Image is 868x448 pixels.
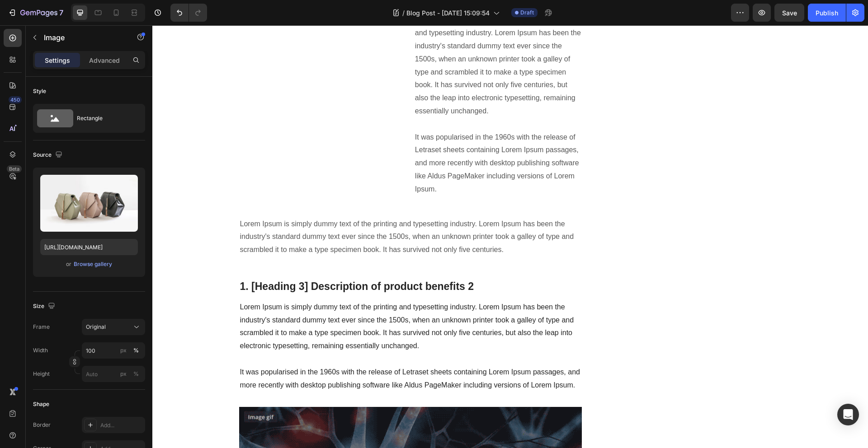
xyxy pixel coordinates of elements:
[33,400,49,408] div: Shape
[7,165,22,173] div: Beta
[86,323,106,331] span: Original
[774,4,804,22] button: Save
[782,9,797,17] span: Save
[33,370,50,378] label: Height
[77,108,132,129] div: Rectangle
[40,175,138,232] img: preview-image
[88,192,429,231] p: Lorem Ipsum is simply dummy text of the printing and typesetting industry. Lorem Ipsum has been t...
[9,96,22,103] div: 450
[808,4,846,22] button: Publish
[133,370,139,378] div: %
[88,255,429,268] p: 1. [Heading 3] Description of product benefits 2
[120,346,127,355] div: px
[33,87,46,95] div: Style
[120,370,127,378] div: px
[40,239,138,255] input: https://example.com/image.jpg
[406,8,490,18] span: Blog Post - [DATE] 15:09:54
[118,345,129,356] button: %
[133,346,139,355] div: %
[82,319,145,335] button: Original
[402,8,405,18] span: /
[131,345,142,356] button: px
[74,260,112,268] div: Browse gallery
[100,421,143,429] div: Add...
[118,369,129,379] button: %
[33,300,57,313] div: Size
[88,275,429,367] p: Lorem Ipsum is simply dummy text of the printing and typesetting industry. Lorem Ipsum has been t...
[73,260,113,269] button: Browse gallery
[33,421,51,429] div: Border
[837,404,859,425] div: Open Intercom Messenger
[33,346,48,355] label: Width
[33,323,50,331] label: Frame
[66,259,71,270] span: or
[520,9,534,17] span: Draft
[33,149,64,161] div: Source
[4,4,67,22] button: 7
[89,56,120,65] p: Advanced
[59,7,63,18] p: 7
[152,25,868,448] iframe: Design area
[82,342,145,359] input: px%
[816,8,838,18] div: Publish
[170,4,207,22] div: Undo/Redo
[45,56,70,65] p: Settings
[131,369,142,379] button: px
[82,366,145,382] input: px%
[44,32,121,43] p: Image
